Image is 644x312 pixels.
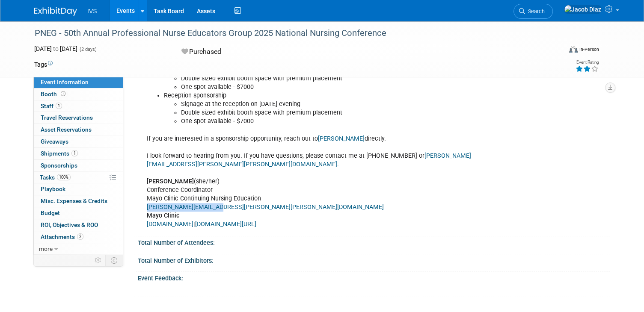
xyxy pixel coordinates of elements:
div: In-Person [579,46,599,53]
div: Purchased [179,44,359,59]
div: Total Number of Attendees: [138,236,610,247]
a: Asset Reservations [34,124,123,135]
li: Double sized exhibit booth space with premium placement [181,74,512,83]
span: Misc. Expenses & Credits [41,197,107,204]
b: Mayo Clinic [147,212,179,219]
span: Playbook [41,185,65,192]
b: [PERSON_NAME] [147,178,194,185]
img: Format-Inperson.png [569,46,578,53]
span: 1 [71,150,78,156]
span: Event Information [41,79,89,85]
a: [DOMAIN_NAME][URL] [195,221,256,228]
a: Misc. Expenses & Credits [34,195,123,207]
a: Tasks100% [34,172,123,183]
span: IVS [87,8,97,15]
a: Booth [34,88,123,100]
li: One spot available - $7000 [181,117,512,126]
div: PNEG - 50th Annual Professional Nurse Educators Group 2025 National Nursing Conference [32,26,551,41]
span: 100% [57,174,71,180]
a: Shipments1 [34,148,123,159]
li: Reception sponsorship [164,91,512,100]
span: ROI, Objectives & ROO [41,221,98,228]
img: Jacob Diaz [564,5,602,14]
li: Signage at the reception on [DATE] evening [181,100,512,109]
a: more [34,243,123,255]
span: to [52,45,60,52]
div: Event Feedback: [138,272,610,283]
a: Playbook [34,183,123,195]
span: Giveaways [41,138,68,145]
div: Total Number of Exhibitors: [138,254,610,265]
a: Event Information [34,77,123,88]
a: [PERSON_NAME] [318,135,365,142]
li: One spot available - $7000 [181,83,512,91]
span: (2 days) [79,47,97,52]
span: Sponsorships [41,162,77,169]
a: Budget [34,207,123,219]
a: ROI, Objectives & ROO [34,219,123,231]
span: 2 [77,233,83,240]
a: Giveaways [34,136,123,147]
a: Staff1 [34,100,123,112]
img: ExhibitDay [34,7,77,16]
li: Double sized exhibit booth space with premium placement [181,109,512,117]
td: Toggle Event Tabs [106,255,123,266]
a: [DOMAIN_NAME] [147,221,193,228]
a: Attachments2 [34,231,123,243]
span: Staff [41,103,62,109]
span: Budget [41,209,60,216]
a: Travel Reservations [34,112,123,124]
span: Booth not reserved yet [59,91,67,97]
a: [PERSON_NAME][EMAIL_ADDRESS][PERSON_NAME][PERSON_NAME][DOMAIN_NAME] [147,152,471,168]
a: Search [513,4,553,19]
span: Travel Reservations [41,114,93,121]
span: [DATE] [DATE] [34,45,77,52]
span: Attachments [41,233,83,240]
span: Tasks [40,174,71,181]
td: Personalize Event Tab Strip [91,255,106,266]
td: Tags [34,60,53,69]
span: more [39,245,53,252]
span: 1 [56,103,62,109]
a: [PERSON_NAME][EMAIL_ADDRESS][PERSON_NAME][PERSON_NAME][DOMAIN_NAME] [147,203,384,211]
span: Search [525,8,545,15]
span: Asset Reservations [41,126,92,133]
span: Booth [41,91,67,97]
span: Shipments [41,150,78,157]
div: Event Format [516,44,599,57]
a: Sponsorships [34,160,123,171]
div: Event Rating [576,60,599,65]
